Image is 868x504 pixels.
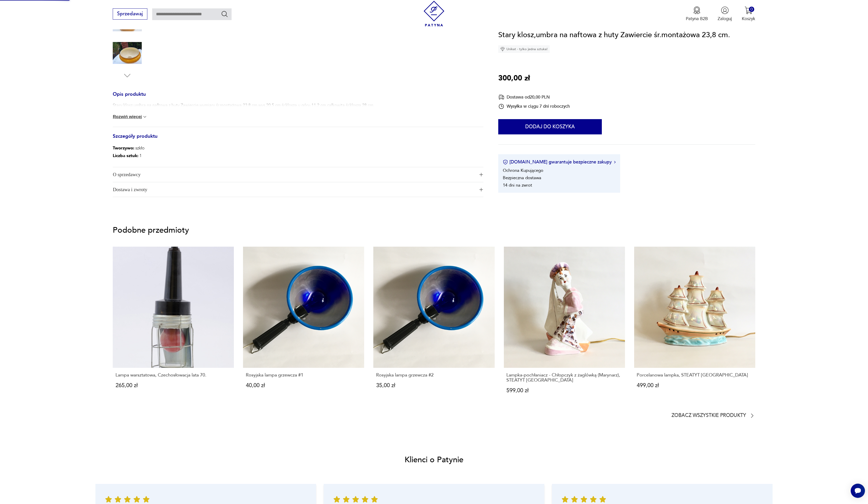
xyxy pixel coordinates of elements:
[742,16,755,22] p: Koszyk
[562,496,568,502] img: Ikona gwiazdy
[113,167,483,182] button: Ikona plusaO sprzedawcy
[243,247,364,405] a: Rosyjska lampa grzewcza #1Rosyjska lampa grzewcza #140,00 zł
[113,38,142,67] img: Zdjęcie produktu Stary klosz,umbra na naftowa z huty Zawiercie śr.montażowa 23,8 cm.
[600,496,606,502] img: Ikona gwiazdy
[113,182,483,197] button: Ikona plusaDostawa i zwroty
[362,496,368,502] img: Ikona gwiazdy
[498,103,570,109] div: Wysyłka w ciągu 7 dni roboczych
[686,16,708,22] p: Patyna B2B
[221,10,228,18] button: Szukaj
[498,46,550,53] div: Unikat - tylko jedna sztuka!
[113,134,483,145] h3: Szczegóły produktu
[371,496,378,502] img: Ikona gwiazdy
[498,73,530,84] p: 300,00 zł
[506,373,622,383] p: Lampka-pochłaniacz - Chłopczyk z żaglówką (Marynarz), STEATYT [GEOGRAPHIC_DATA]
[503,175,541,181] li: Bezpieczna dostawa
[686,6,708,22] a: Ikona medaluPatyna B2B
[113,12,147,16] a: Sprzedawaj
[246,383,361,388] p: 40,00 zł
[113,247,234,405] a: Lampa warsztatowa, Czechosłowacja lata 70.Lampa warsztatowa, Czechosłowacja lata 70.265,00 zł
[672,413,755,419] a: Zobacz wszystkie produkty
[113,152,145,160] p: 1
[498,94,504,100] img: Ikona dostawy
[637,373,752,378] p: Porcelanowa lampka, STEATYT [GEOGRAPHIC_DATA]
[506,388,622,393] p: 599,00 zł
[116,383,231,388] p: 265,00 zł
[637,383,752,388] p: 499,00 zł
[113,145,134,151] b: Tworzywo :
[113,153,138,159] b: Liczba sztuk:
[116,373,231,378] p: Lampa warsztatowa, Czechosłowacja lata 70.
[405,455,463,465] h2: Klienci o Patynie
[113,92,483,103] h3: Opis produktu
[113,8,147,20] button: Sprzedawaj
[581,496,587,502] img: Ikona gwiazdy
[500,47,505,52] img: Ikona diamentu
[614,161,616,163] img: Ikona strzałki w prawo
[334,496,340,502] img: Ikona gwiazdy
[113,167,475,182] span: O sprzedawcy
[134,496,140,502] img: Ikona gwiazdy
[686,6,708,22] button: Patyna B2B
[376,373,492,378] p: Rosyjska lampa grzewcza #2
[479,188,483,191] img: Ikona plusa
[742,6,755,22] button: 0Koszyk
[498,29,730,41] h1: Stary klosz,umbra na naftowa z huty Zawiercie śr.montażowa 23,8 cm.
[745,6,752,14] img: Ikona koszyka
[503,183,532,188] li: 14 dni na zwrot
[373,247,494,405] a: Rosyjska lampa grzewcza #2Rosyjska lampa grzewcza #235,00 zł
[504,247,625,405] a: Lampka-pochłaniacz - Chłopczyk z żaglówką (Marynarz), STEATYT KATOWICELampka-pochłaniacz - Chłopc...
[113,114,147,119] button: Rozwiń więcej
[498,94,570,100] div: Dostawa od 20,00 PLN
[113,227,755,234] p: Podobne przedmioty
[113,102,374,108] p: Stary klosz,umbra na naftową z huty Zawiercie,wymiary śr.montażowa 23,8 cm.wys.20,5 cm.śr.klosza ...
[352,496,359,502] img: Ikona gwiazdy
[105,496,112,502] img: Ikona gwiazdy
[590,496,596,502] img: Ikona gwiazdy
[718,16,732,22] p: Zaloguj
[693,6,701,14] img: Ikona medalu
[143,496,149,502] img: Ikona gwiazdy
[376,383,492,388] p: 35,00 zł
[672,414,746,418] p: Zobacz wszystkie produkty
[115,496,121,502] img: Ikona gwiazdy
[124,496,131,502] img: Ikona gwiazdy
[113,182,475,197] span: Dostawa i zwroty
[421,1,447,26] img: Patyna - sklep z meblami i dekoracjami vintage
[498,119,602,135] button: Dodaj do koszyka
[749,7,754,12] div: 0
[479,173,483,176] img: Ikona plusa
[721,6,729,14] img: Ikonka użytkownika
[343,496,349,502] img: Ikona gwiazdy
[851,484,865,498] iframe: Smartsupp widget button
[718,6,732,22] button: Zaloguj
[142,114,147,119] img: chevron down
[634,247,755,405] a: Porcelanowa lampka, STEATYT KATOWICEPorcelanowa lampka, STEATYT [GEOGRAPHIC_DATA]499,00 zł
[246,373,361,378] p: Rosyjska lampa grzewcza #1
[503,160,508,165] img: Ikona certyfikatu
[503,168,543,174] li: Ochrona Kupującego
[571,496,578,502] img: Ikona gwiazdy
[113,144,145,152] p: szkło
[503,159,616,165] button: [DOMAIN_NAME] gwarantuje bezpieczne zakupy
